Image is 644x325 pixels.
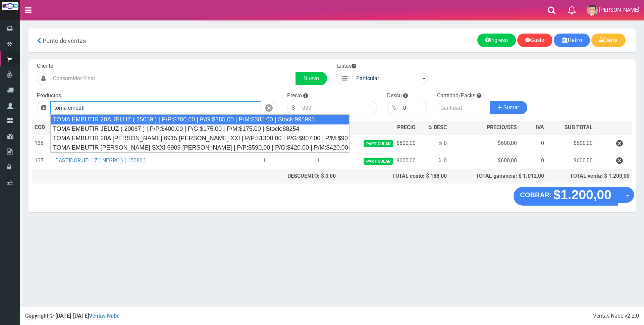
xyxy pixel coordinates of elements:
td: $600,00 [338,134,418,152]
a: Cierre [591,34,626,47]
div: TOTAL costo: $ 188,00 [341,172,447,180]
label: Productos [37,92,61,100]
span: Particular [364,158,393,165]
a: Nuevo [296,72,327,85]
div: $ [287,101,299,114]
span: SUB TOTAL [565,124,593,131]
a: Gasto [517,34,552,47]
input: Consumidor Final [50,72,296,85]
span: IVA [536,124,544,130]
div: TOMA EMBUTIR 20A JELUZ ( 25059 ) | P/P:$700.00 | P/G:$385.00 | P/M:$385.00 | Stock:995995 [50,114,350,124]
td: $600,00 [338,152,418,170]
button: Sumar [490,101,527,114]
span: PRECIO [397,124,416,131]
td: % 0 [418,134,449,152]
div: % [387,101,400,114]
td: 0 [520,134,547,152]
div: Ventas Nube v2.2.0 [593,312,639,320]
td: $600,00 [449,152,520,170]
strong: Copyright © [DATE]-[DATE] [25,313,120,319]
div: DESCUENTO: $ 0,00 [234,172,336,180]
div: TOMA EMBUTIR 20A [PERSON_NAME] 6915 [PERSON_NAME] XXI | P/P:$1300.00 | P/G:$907.00 | P/M:$907.00 ... [51,133,349,143]
th: COD [32,121,53,134]
label: Cantidad/Packs [437,92,475,100]
input: 000 [400,101,427,114]
td: 0 [520,152,547,170]
a: Retiro [554,34,590,47]
span: Particular [364,140,393,147]
td: $600,00 [547,152,595,170]
span: % DESC [428,124,447,130]
label: Descu [387,92,402,100]
button: COBRAR: $1.200,00 [514,187,618,206]
a: Ventas Nube [89,313,120,319]
td: 1 [298,152,338,170]
label: Precio [287,92,302,100]
input: 000 [299,101,377,114]
td: 136 [32,134,53,152]
strong: COBRAR: [520,191,552,199]
div: TOTAL ganancia: $ 1.012,00 [452,172,544,180]
img: Logo grande [2,2,18,10]
span: Punto de ventas [43,37,86,44]
img: User Image [587,5,598,16]
div: TOMA EMBUTIR [PERSON_NAME] SXXI 6909 [PERSON_NAME] | P/P:$590.00 | P/G:$420.00 | P/M:$420.00 | St... [51,143,349,152]
label: Cliente [37,62,53,70]
div: TOMA EMBUTIR JELUZ ( 20067 ) | P/P:$400.00 | P/G:$175.00 | P/M:$175.00 | Stock:88254 [51,124,349,133]
a: BASTIDOR JELUZ ( NEGRO ) ( 15080 ) [55,157,146,164]
td: $600,00 [547,134,595,152]
a: Ingreso [477,34,516,47]
td: % 0 [418,152,449,170]
label: Listas [337,62,356,70]
td: $600,00 [449,134,520,152]
input: Cantidad [437,101,490,114]
span: PRECIO/DES [487,124,517,130]
td: 137 [32,152,53,170]
td: 1 [231,152,298,170]
input: Introduzca el nombre del producto [50,101,261,114]
span: Sumar [503,105,519,110]
div: TOTAL venta: $ 1.200,00 [549,172,630,180]
strong: $1.200,00 [553,187,611,202]
span: [PERSON_NAME] [599,7,639,13]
